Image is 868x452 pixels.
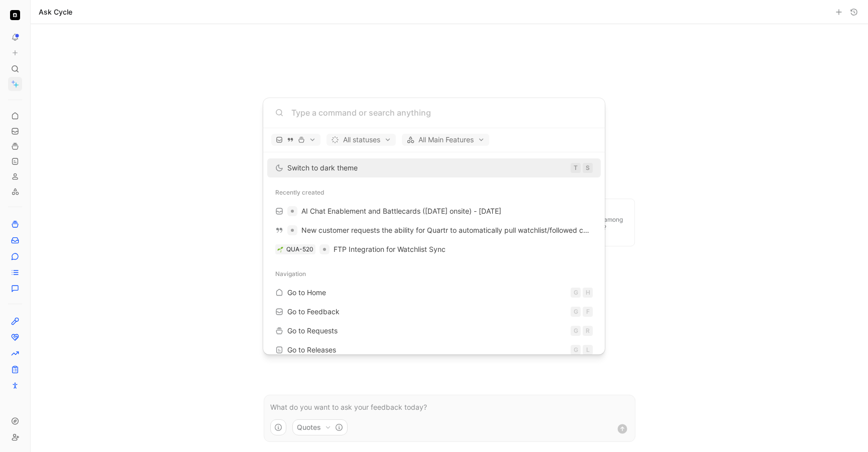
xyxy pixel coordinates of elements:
[267,340,601,359] a: Go to ReleasesGL
[583,345,593,355] div: L
[267,321,601,340] a: Go to RequestsGR
[287,345,336,354] span: Go to Releases
[286,244,313,254] div: QUA-520
[291,107,593,119] input: Type a command or search anything
[263,184,605,202] div: Recently created
[287,326,338,335] span: Go to Requests
[267,202,601,221] a: AI Chat Enablement and Battlecards ([DATE] onsite) - [DATE]
[277,246,283,252] img: 🌱
[301,207,501,215] span: AI Chat Enablement and Battlecards ([DATE] onsite) - [DATE]
[571,326,581,336] div: G
[571,307,581,317] div: G
[287,307,340,316] span: Go to Feedback
[406,134,485,146] span: All Main Features
[571,288,581,298] div: G
[327,134,396,146] button: All statuses
[331,134,391,146] span: All statuses
[287,288,326,297] span: Go to Home
[583,307,593,317] div: F
[287,163,358,172] span: Switch to dark theme
[571,163,581,173] div: T
[267,158,601,177] button: Switch to dark themeTS
[571,345,581,355] div: G
[267,302,601,321] a: Go to FeedbackGF
[402,134,489,146] button: All Main Features
[583,326,593,336] div: R
[267,240,601,259] a: 🌱QUA-520FTP Integration for Watchlist Sync
[583,288,593,298] div: H
[334,245,446,253] span: FTP Integration for Watchlist Sync
[267,283,601,302] a: Go to HomeGH
[583,163,593,173] div: S
[267,221,601,240] a: New customer requests the ability for Quartr to automatically pull watchlist/followed company lis...
[263,265,605,283] div: Navigation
